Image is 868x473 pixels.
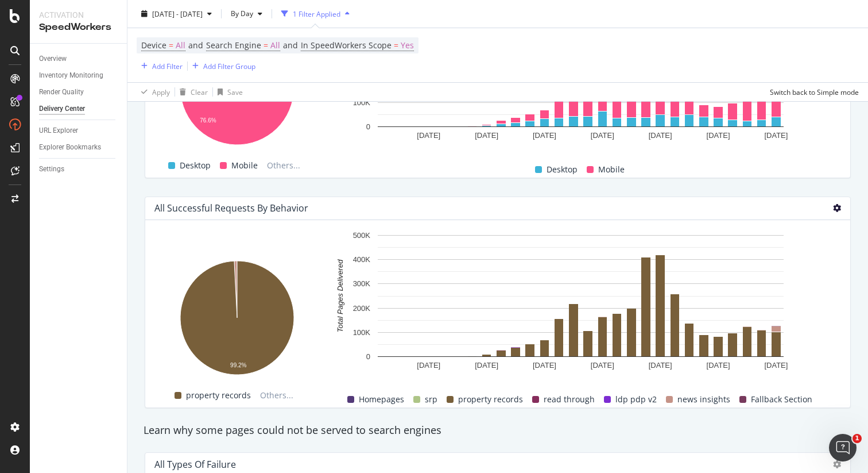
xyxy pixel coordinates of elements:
span: = [169,40,173,51]
span: and [188,40,203,51]
a: Delivery Center [39,103,119,115]
text: [DATE] [764,131,788,140]
span: Fallback Section [751,393,812,406]
div: SpeedWorkers [39,21,118,34]
span: All [176,37,185,53]
text: [DATE] [475,131,498,140]
img: website_grey.svg [18,30,28,39]
text: [DATE] [417,131,440,140]
a: Explorer Bookmarks [39,141,119,153]
div: v 4.0.25 [32,18,56,28]
text: Total Pages Delivered [336,29,344,102]
span: and [283,40,298,51]
span: = [263,40,268,51]
span: Desktop [180,159,211,172]
span: read through [544,393,595,406]
button: Apply [137,83,170,101]
text: [DATE] [591,131,614,140]
text: [DATE] [707,131,730,140]
div: Apply [152,87,170,97]
span: property records [186,389,251,402]
div: Add Filter [152,61,183,71]
span: Mobile [231,159,258,172]
span: Homepages [359,393,404,406]
span: Mobile [598,163,625,176]
button: Clear [175,83,208,101]
div: Render Quality [39,86,84,98]
text: [DATE] [649,361,672,370]
iframe: Intercom live chat [829,434,857,462]
a: Render Quality [39,86,119,98]
span: All [270,37,280,53]
div: Activation [39,9,118,21]
a: Inventory Monitoring [39,70,119,82]
div: Save [227,87,243,97]
text: [DATE] [417,361,440,370]
div: Inventory Monitoring [39,70,103,82]
button: Add Filter Group [188,59,255,73]
img: tab_domain_overview_orange.svg [33,67,42,76]
button: Save [213,83,243,101]
img: logo_orange.svg [18,18,28,28]
text: [DATE] [764,361,788,370]
button: 1 Filter Applied [277,5,354,23]
div: All Successful Requests by Behavior [154,202,308,214]
span: Search Engine [206,40,261,51]
text: 300K [353,279,371,288]
a: Settings [39,163,119,175]
text: Total Pages Delivered [336,259,344,332]
text: 200K [353,303,371,312]
a: URL Explorer [39,125,119,137]
a: Overview [39,53,119,65]
img: tab_keywords_by_traffic_grey.svg [116,67,125,76]
text: 76.6% [200,117,216,123]
span: Device [141,40,166,51]
div: Domain: [DOMAIN_NAME] [30,30,126,39]
div: Domain Overview [46,68,103,75]
button: Switch back to Simple mode [765,83,859,101]
div: Settings [39,163,64,175]
div: Explorer Bookmarks [39,141,101,153]
button: Add Filter [137,59,183,73]
span: ldp pdp v2 [615,393,657,406]
text: 0 [366,352,370,361]
text: [DATE] [533,361,556,370]
button: [DATE] - [DATE] [137,5,216,23]
span: Desktop [547,163,578,176]
svg: A chart. [327,229,835,382]
text: 400K [353,255,371,264]
div: Delivery Center [39,103,85,115]
span: = [394,40,398,51]
text: [DATE] [707,361,730,370]
text: 100K [353,98,371,107]
div: A chart. [154,25,320,152]
div: 1 Filter Applied [293,9,340,18]
text: [DATE] [591,361,614,370]
div: All Types of Failure [154,459,236,470]
span: property records [458,393,523,406]
span: news insights [677,393,730,406]
div: Add Filter Group [203,61,255,71]
text: 99.2% [230,362,246,368]
text: [DATE] [649,131,672,140]
span: By Day [226,9,253,18]
text: 100K [353,328,371,337]
span: Others... [255,389,298,402]
div: Learn why some pages could not be served to search engines [138,423,858,438]
span: Others... [262,159,305,172]
span: In SpeedWorkers Scope [301,40,392,51]
span: 1 [852,434,862,443]
div: Switch back to Simple mode [770,87,859,97]
text: 0 [366,122,370,131]
text: [DATE] [533,131,556,140]
div: Keywords by Traffic [129,68,189,75]
button: By Day [226,5,267,23]
span: [DATE] - [DATE] [152,9,203,18]
span: Yes [401,37,414,53]
text: [DATE] [475,361,498,370]
svg: A chart. [154,255,320,382]
div: Clear [191,87,208,97]
div: URL Explorer [39,125,78,137]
